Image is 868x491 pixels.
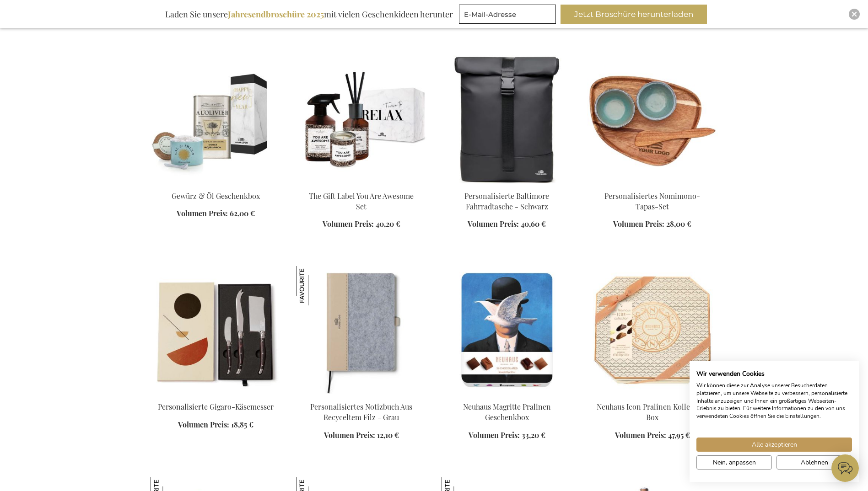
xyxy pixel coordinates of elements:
div: Close [849,9,860,20]
p: Wir können diese zur Analyse unserer Besucherdaten platzieren, um unsere Webseite zu verbessern, ... [696,382,852,420]
span: Alle akzeptieren [752,440,797,449]
a: Volumen Preis: 40,60 € [468,219,546,229]
a: Personalised Recycled Felt Notebook - Grey Personalisiertes Notizbuch Aus Recyceltem Filz - Grau [296,390,427,399]
a: Volumen Preis: 12,10 € [324,430,399,441]
a: Volumen Preis: 33,20 € [469,430,545,441]
a: Gewürz & Öl Geschenkbox [151,180,281,188]
img: Personalisiertes Nomimono-Tapas-Set [587,55,718,183]
span: 28,00 € [666,219,691,229]
span: Volumen Preis: [324,430,375,440]
button: Akzeptieren Sie alle cookies [696,438,852,452]
iframe: belco-activator-frame [831,454,859,482]
a: Volumen Preis: 47,95 € [615,430,690,441]
img: Gewürz & Öl Geschenkbox [151,55,281,183]
a: Personalisiertes Nomimono-Tapas-Set [587,180,718,188]
button: Alle verweigern cookies [776,455,852,470]
a: The Gift Label You Are Awesome Set [309,191,414,211]
a: Gewürz & Öl Geschenkbox [172,191,260,201]
span: 40,20 € [376,219,400,229]
img: Personalised Recycled Felt Notebook - Grey [296,266,427,394]
span: Ablehnen [801,458,828,467]
a: Personalisierte Baltimore Fahrradtasche - Schwarz [464,191,549,211]
span: Volumen Preis: [615,430,666,440]
img: Personalisiertes Notizbuch Aus Recyceltem Filz - Grau [296,266,335,305]
a: The Gift Label You Are Awesome Set [296,180,427,188]
img: The Gift Label You Are Awesome Set [296,55,427,183]
a: Neuhaus Icon Pralinen Kollektion Box [597,402,708,422]
a: Personalised Baltimore Bike Bag - Black [442,180,572,188]
span: Volumen Preis: [178,420,229,429]
span: Volumen Preis: [323,219,374,229]
span: Volumen Preis: [177,208,228,218]
b: Jahresendbroschüre 2025 [228,9,324,20]
span: 33,20 € [522,430,545,440]
span: 40,60 € [521,219,546,229]
a: Volumen Preis: 18,85 € [178,420,253,430]
a: Volumen Preis: 28,00 € [613,219,691,229]
a: Personalisiertes Notizbuch Aus Recyceltem Filz - Grau [310,402,412,422]
a: Personalisierte Gigaro-Käsemesser [158,402,274,411]
span: Volumen Preis: [469,430,520,440]
img: Neuhaus Magritte Pralinen Geschenkbox [442,266,572,394]
img: Personalised Gigaro Cheese Knives [151,266,281,394]
span: Nein, anpassen [713,458,756,467]
button: cookie Einstellungen anpassen [696,455,772,470]
span: 12,10 € [377,430,399,440]
form: marketing offers and promotions [459,5,559,27]
button: Jetzt Broschüre herunterladen [561,5,707,24]
a: Neuhaus Icon Pralinen Kollektion Box - Exclusive Business Gifts [587,390,718,399]
img: Neuhaus Icon Pralinen Kollektion Box - Exclusive Business Gifts [587,266,718,394]
a: Neuhaus Magritte Pralinen Geschenkbox [442,390,572,399]
span: Volumen Preis: [613,219,664,229]
a: Neuhaus Magritte Pralinen Geschenkbox [463,402,551,422]
div: Laden Sie unsere mit vielen Geschenkideen herunter [161,5,457,24]
span: Volumen Preis: [468,219,519,229]
a: Personalisiertes Nomimono-Tapas-Set [604,191,700,211]
h2: Wir verwenden Cookies [696,370,852,378]
span: 18,85 € [231,420,253,429]
a: Volumen Preis: 40,20 € [323,219,400,229]
a: Personalised Gigaro Cheese Knives [151,390,281,399]
a: Volumen Preis: 62,00 € [177,208,255,219]
img: Close [852,11,857,17]
span: 47,95 € [668,430,690,440]
span: 62,00 € [230,208,255,218]
input: E-Mail-Adresse [459,5,556,24]
img: Personalised Baltimore Bike Bag - Black [442,55,572,183]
